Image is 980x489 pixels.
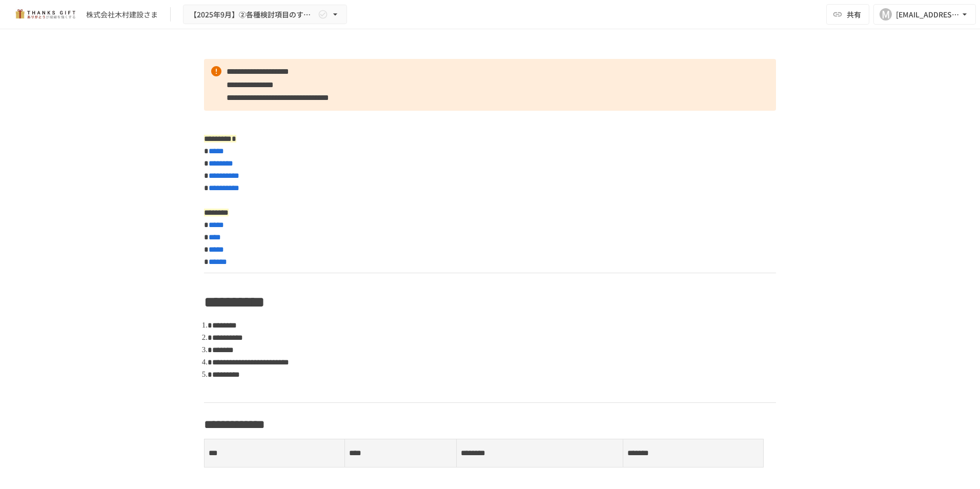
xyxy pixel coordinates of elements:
[873,4,976,25] button: M[EMAIL_ADDRESS][DOMAIN_NAME]
[880,8,892,21] div: M
[847,9,861,20] span: 共有
[12,6,78,23] img: mMP1OxWUAhQbsRWCurg7vIHe5HqDpP7qZo7fRoNLXQh
[86,9,158,20] div: 株式会社木村建設さま
[896,8,959,21] div: [EMAIL_ADDRESS][DOMAIN_NAME]
[826,4,869,25] button: 共有
[183,5,347,25] button: 【2025年9月】②各種検討項目のすり合わせ/ THANKS GIFTキックオフMTG
[190,8,316,21] span: 【2025年9月】②各種検討項目のすり合わせ/ THANKS GIFTキックオフMTG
